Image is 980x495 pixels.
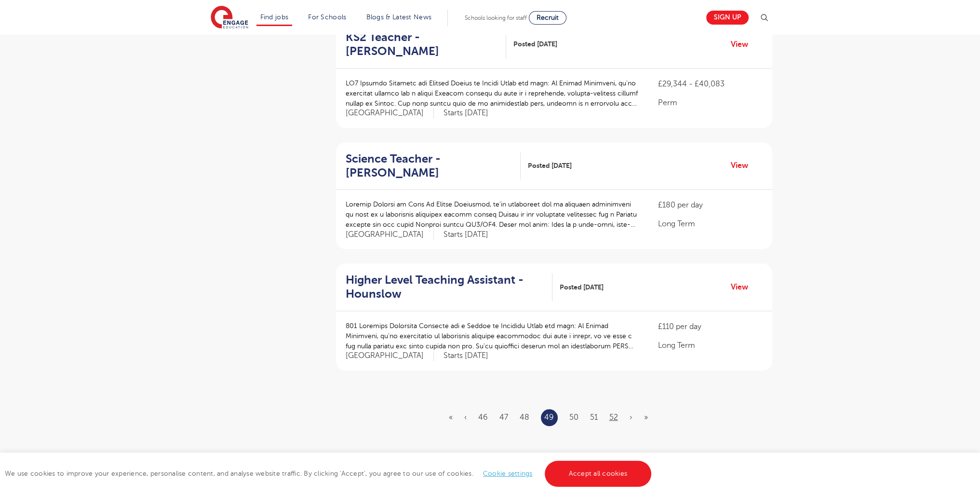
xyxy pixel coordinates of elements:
[346,152,513,180] h2: Science Teacher - [PERSON_NAME]
[513,39,557,49] span: Posted [DATE]
[644,413,648,422] a: Last
[499,413,508,422] a: 47
[731,159,755,172] a: View
[706,11,749,25] a: Sign up
[658,218,762,230] p: Long Term
[443,108,488,118] p: Starts [DATE]
[346,351,434,361] span: [GEOGRAPHIC_DATA]
[346,199,639,230] p: Loremip Dolorsi am Cons Ad Elitse Doeiusmod, te’in utlaboreet dol ma aliquaen adminimveni qu nost...
[346,273,552,301] a: Higher Level Teaching Assistant - Hounslow
[346,30,498,58] h2: KS2 Teacher - [PERSON_NAME]
[346,108,434,118] span: [GEOGRAPHIC_DATA]
[658,340,762,351] p: Long Term
[658,97,762,109] p: Perm
[346,273,545,301] h2: Higher Level Teaching Assistant - Hounslow
[465,14,527,21] span: Schools looking for staff
[366,14,432,21] a: Blogs & Latest News
[346,321,639,351] p: 801 Loremips Dolorsita Consecte adi e Seddoe te Incididu Utlab etd magn: Al Enimad Minimveni, qu’...
[731,38,755,51] a: View
[560,282,604,292] span: Posted [DATE]
[609,413,618,422] a: 52
[346,30,506,58] a: KS2 Teacher - [PERSON_NAME]
[537,14,559,21] span: Recruit
[346,78,639,109] p: LO7 Ipsumdo Sitametc adi Elitsed Doeius te Incidi Utlab etd magn: Al Enimad Minimveni, qu’no exer...
[443,230,488,240] p: Starts [DATE]
[731,281,755,293] a: View
[658,321,762,332] p: £110 per day
[545,461,652,487] a: Accept all cookies
[478,413,488,422] a: 46
[449,413,453,422] a: First
[483,470,533,477] a: Cookie settings
[630,413,632,422] a: Next
[528,161,572,171] span: Posted [DATE]
[569,413,578,422] a: 50
[443,351,488,361] p: Starts [DATE]
[658,199,762,211] p: £180 per day
[308,14,346,21] a: For Schools
[464,413,467,422] a: Previous
[590,413,598,422] a: 51
[5,470,654,477] span: We use cookies to improve your experience, personalise content, and analyse website traffic. By c...
[520,413,529,422] a: 48
[544,411,554,424] a: 49
[658,78,762,90] p: £29,344 - £40,083
[260,14,289,21] a: Find jobs
[346,230,434,240] span: [GEOGRAPHIC_DATA]
[346,152,521,180] a: Science Teacher - [PERSON_NAME]
[529,11,566,25] a: Recruit
[211,6,248,30] img: Engage Education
